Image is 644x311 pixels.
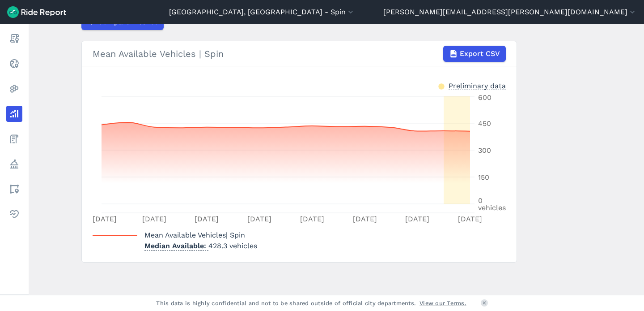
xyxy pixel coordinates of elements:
button: Export CSV [443,46,506,62]
a: View our Terms. [419,299,466,307]
a: Areas [6,181,22,197]
a: Policy [6,156,22,172]
button: [GEOGRAPHIC_DATA], [GEOGRAPHIC_DATA] - Spin [169,7,355,17]
a: Heatmaps [6,81,22,97]
tspan: vehicles [478,203,506,212]
div: Mean Available Vehicles | Spin [93,46,506,62]
tspan: 0 [478,196,483,205]
a: Realtime [6,56,22,72]
span: | Spin [144,231,245,239]
a: Fees [6,131,22,147]
tspan: 150 [478,173,489,181]
span: Median Available [144,239,208,251]
tspan: 600 [478,93,491,102]
img: Ride Report [7,6,66,18]
tspan: [DATE] [195,215,219,223]
span: Export CSV [460,48,500,59]
tspan: [DATE] [142,215,166,223]
span: Mean Available Vehicles [144,228,226,240]
tspan: [DATE] [300,215,324,223]
tspan: 300 [478,146,491,155]
tspan: [DATE] [458,215,482,223]
button: [PERSON_NAME][EMAIL_ADDRESS][PERSON_NAME][DOMAIN_NAME] [383,7,637,17]
div: Preliminary data [449,81,506,90]
tspan: [DATE] [405,215,429,223]
a: Health [6,206,22,222]
a: Analyze [6,106,22,122]
tspan: [DATE] [353,215,377,223]
tspan: [DATE] [247,215,271,223]
tspan: 450 [478,119,491,128]
p: 428.3 vehicles [144,241,257,251]
tspan: [DATE] [93,215,117,223]
a: Report [6,30,22,47]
